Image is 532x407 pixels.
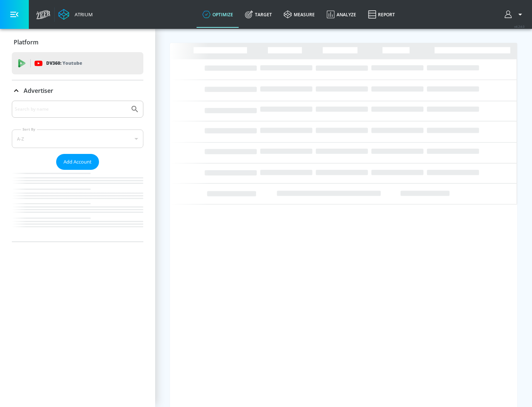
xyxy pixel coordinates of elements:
div: A-Z [12,129,143,148]
span: v 4.24.0 [514,24,525,28]
a: Analyze [321,1,362,28]
p: Advertiser [24,87,53,95]
nav: list of Advertiser [12,170,143,242]
div: Advertiser [12,101,143,242]
p: Platform [14,38,38,46]
a: measure [278,1,321,28]
label: Sort By [21,127,37,132]
a: Atrium [58,9,93,20]
div: Platform [12,32,143,53]
p: Youtube [62,59,82,67]
button: Add Account [56,154,99,170]
a: optimize [197,1,239,28]
a: Target [239,1,278,28]
input: Search by name [15,104,127,114]
div: Advertiser [12,80,143,101]
p: DV360: [46,59,82,67]
span: Add Account [64,158,92,166]
a: Report [362,1,401,28]
div: Atrium [72,11,93,18]
div: DV360: Youtube [12,52,143,74]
